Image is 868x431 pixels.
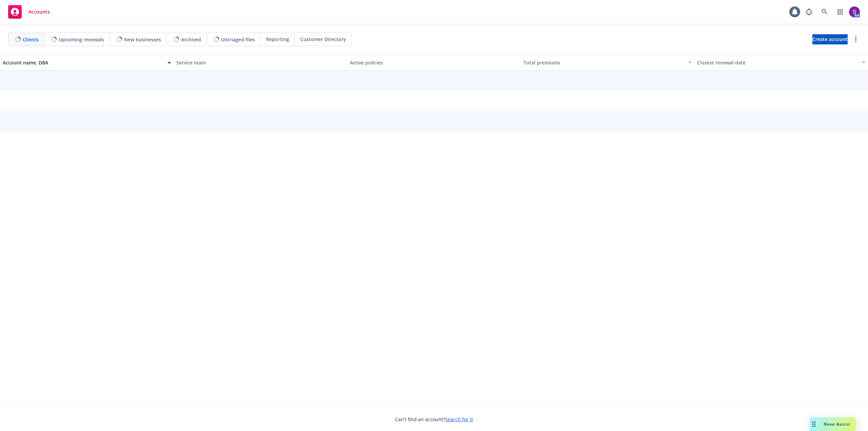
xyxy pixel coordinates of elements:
[300,36,346,43] span: Customer Directory
[395,416,473,423] span: Can't find an account?
[818,5,831,19] a: Search
[347,54,521,71] button: Active policies
[124,36,161,43] span: New businesses
[266,36,289,43] span: Reporting
[802,5,816,19] a: Report a Bug
[849,6,860,17] img: photo
[176,59,344,66] div: Service team
[28,9,50,15] span: Accounts
[852,35,860,43] a: more
[697,59,858,66] div: Closest renewal date
[810,417,818,431] div: Drag to move
[524,59,684,66] div: Total premiums
[521,54,694,71] button: Total premiums
[694,54,868,71] button: Closest renewal date
[221,36,255,43] span: Untriaged files
[812,34,848,44] a: Create account
[174,54,347,71] button: Service team
[3,59,163,66] div: Account name, DBA
[824,421,850,427] span: Nova Assist
[59,36,104,43] span: Upcoming renewals
[810,417,856,431] button: Nova Assist
[23,36,39,43] span: Clients
[181,36,201,43] span: Archived
[833,5,847,19] a: Switch app
[445,416,473,423] a: Search for it
[350,59,518,66] div: Active policies
[5,2,53,21] a: Accounts
[812,33,848,46] span: Create account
